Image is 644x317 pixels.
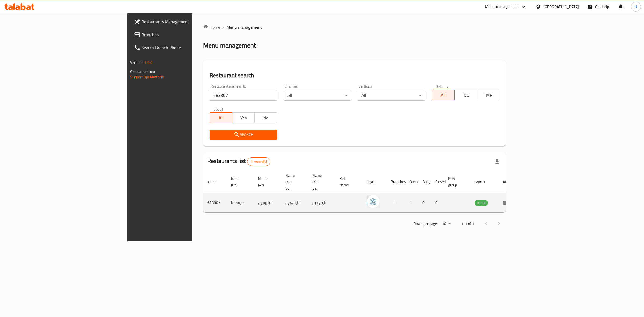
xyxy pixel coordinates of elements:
[210,130,277,140] button: Search
[312,172,329,191] span: Name (Ku-Ba)
[436,84,449,88] label: Delivery
[414,220,438,227] p: Rows per page:
[207,179,218,185] span: ID
[418,193,431,212] td: 0
[543,4,579,10] div: [GEOGRAPHIC_DATA]
[635,4,637,10] span: H
[405,170,418,193] th: Open
[418,170,431,193] th: Busy
[254,193,281,212] td: نيتروجين
[207,157,270,166] h2: Restaurants list
[491,155,504,168] div: Export file
[203,41,256,50] h2: Menu management
[358,90,425,101] div: All
[210,90,277,101] input: Search for restaurant name or ID..
[130,68,155,75] span: Get support on:
[232,112,255,123] button: Yes
[234,114,253,122] span: Yes
[405,193,418,212] td: 1
[130,15,235,28] a: Restaurants Management
[499,170,517,193] th: Action
[130,74,164,81] a: Support.OpsPlatform
[130,28,235,41] a: Branches
[308,193,335,212] td: نایترۆجین
[247,159,270,164] span: 1 record(s)
[203,170,517,212] table: enhanced table
[258,175,275,188] span: Name (Ar)
[475,200,488,206] span: OPEN
[247,157,270,166] div: Total records count
[386,170,405,193] th: Branches
[141,19,231,25] span: Restaurants Management
[141,31,231,38] span: Branches
[210,112,232,123] button: All
[226,24,262,30] span: Menu management
[144,59,152,66] span: 1.0.0
[203,24,506,30] nav: breadcrumb
[212,114,230,122] span: All
[503,199,513,206] div: Menu
[386,193,405,212] td: 1
[457,91,475,99] span: TGO
[141,44,231,51] span: Search Branch Phone
[367,195,380,208] img: Nitrogen
[227,193,254,212] td: Nitrogen
[257,114,275,122] span: No
[440,220,453,228] div: Rows per page:
[285,172,302,191] span: Name (Ku-So)
[281,193,308,212] td: نایترۆجین
[434,91,452,99] span: All
[130,59,143,66] span: Version:
[431,193,444,212] td: 0
[362,170,386,193] th: Logo
[231,175,247,188] span: Name (En)
[477,90,499,100] button: TMP
[479,91,497,99] span: TMP
[461,220,474,227] p: 1-1 of 1
[485,3,518,10] div: Menu-management
[339,175,356,188] span: Ref. Name
[448,175,464,188] span: POS group
[284,90,351,101] div: All
[210,71,499,79] h2: Restaurant search
[431,170,444,193] th: Closed
[454,90,477,100] button: TGO
[254,112,277,123] button: No
[475,179,492,185] span: Status
[130,41,235,54] a: Search Branch Phone
[432,90,455,100] button: All
[214,131,273,138] span: Search
[213,107,223,111] label: Upsell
